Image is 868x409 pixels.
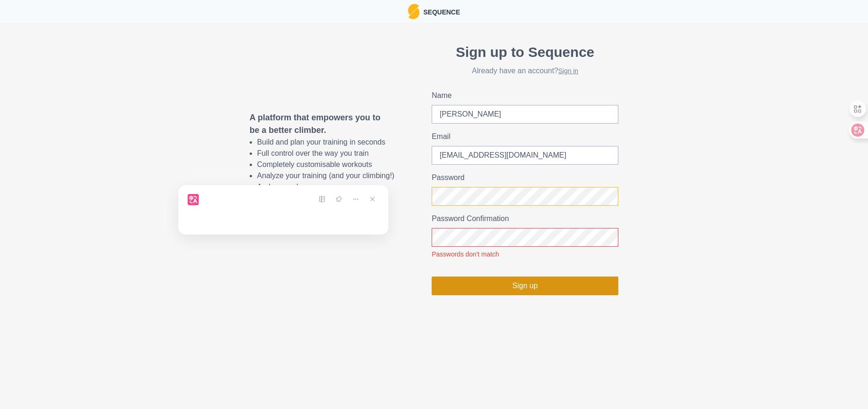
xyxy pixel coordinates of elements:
label: Name [432,90,613,101]
label: Email [432,131,613,142]
p: A platform that empowers you to be a better climber. [250,111,394,137]
p: Sign up to Sequence [432,42,618,62]
li: Completely customisable workouts [257,159,394,170]
li: Build and plan your training in seconds [257,137,394,148]
li: Analyze your training (and your climbing!) [257,170,394,181]
label: Password [432,172,613,183]
label: Password Confirmation [432,213,613,224]
div: Passwords don't match [432,250,618,258]
a: LogoSequence [408,4,460,19]
img: Logo [408,4,420,19]
li: Full control over the way you train [257,148,394,159]
p: Sequence [420,6,460,17]
li: And so much more... [257,181,394,193]
a: Sign in [558,67,578,75]
h2: Already have an account? [432,66,618,75]
button: Sign up [432,277,618,295]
